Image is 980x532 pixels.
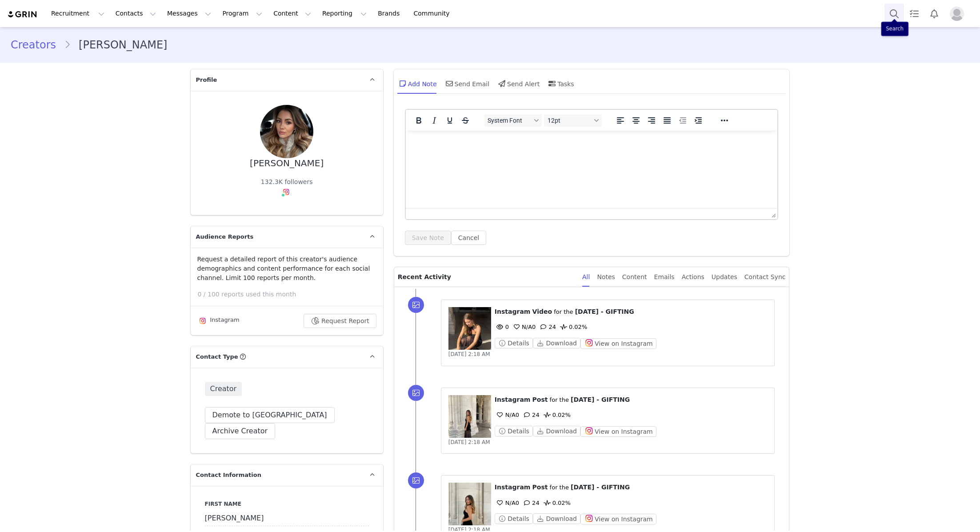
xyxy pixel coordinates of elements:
[304,314,376,328] button: Request Report
[372,4,408,24] a: Brands
[691,114,706,127] button: Increase indent
[495,324,509,330] span: 0
[532,396,548,403] span: Post
[538,324,556,330] span: 24
[7,10,38,19] img: grin logo
[644,114,659,127] button: Align right
[622,267,647,287] div: Content
[597,267,615,287] div: Notes
[521,500,540,506] span: 24
[495,307,768,316] p: ⁨ ⁩ ⁨ ⁩ for the ⁨ ⁩
[11,37,64,53] a: Creators
[495,338,533,348] button: Details
[495,396,531,403] span: Instagram
[196,352,238,361] span: Contact Type
[205,382,242,396] span: Creator
[405,231,451,245] button: Save Note
[571,484,630,491] span: [DATE] - GIFTING
[317,4,372,24] button: Reporting
[484,114,542,127] button: Fonts
[628,114,644,127] button: Align center
[205,423,276,439] button: Archive Creator
[495,483,768,492] p: ⁨ ⁩ ⁨ ⁩ for the ⁨ ⁩
[196,76,217,84] span: Profile
[511,324,532,330] span: N/A
[712,267,737,287] div: Updates
[547,73,574,94] div: Tasks
[46,4,110,24] button: Recruitment
[533,426,580,436] button: Download
[196,471,261,480] span: Contact Information
[260,105,313,158] img: a8196200-5d85-4cf8-8ec1-885df257a4dc--s.jpg
[532,308,552,315] span: Video
[199,317,206,324] img: instagram.svg
[904,4,924,24] a: Tasks
[448,439,490,445] span: [DATE] 2:18 AM
[950,7,964,21] img: placeholder-profile.jpg
[575,308,634,315] span: [DATE] - GIFTING
[571,396,630,403] span: [DATE] - GIFTING
[205,500,369,508] label: First Name
[580,340,656,347] a: View on Instagram
[217,4,268,24] button: Program
[884,4,904,24] button: Search
[451,231,486,245] button: Cancel
[205,407,335,423] button: Demote to [GEOGRAPHIC_DATA]
[580,338,656,349] button: View on Instagram
[411,114,426,127] button: Bold
[250,158,324,168] div: [PERSON_NAME]
[442,114,457,127] button: Underline
[768,208,777,219] div: Press the Up and Down arrow keys to resize the editor.
[582,267,590,287] div: All
[944,7,973,21] button: Profile
[580,426,656,437] button: View on Instagram
[496,73,540,94] div: Send Alert
[196,232,254,241] span: Audience Reports
[397,73,437,94] div: Add Note
[495,308,531,315] span: Instagram
[613,114,628,127] button: Align left
[110,4,161,24] button: Contacts
[162,4,216,24] button: Messages
[427,114,442,127] button: Italic
[495,395,768,404] p: ⁨ ⁩ ⁨ ⁩ for the ⁨ ⁩
[197,255,376,283] p: Request a detailed report of this creator's audience demographics and content performance for eac...
[448,351,490,357] span: [DATE] 2:18 AM
[495,426,533,436] button: Details
[495,500,519,506] span: 0
[580,514,656,524] button: View on Instagram
[548,117,591,124] span: 12pt
[717,114,732,127] button: Reveal or hide additional toolbar items
[744,267,786,287] div: Contact Sync
[408,4,459,24] a: Community
[924,4,944,24] button: Notifications
[198,290,383,299] p: 0 / 100 reports used this month
[283,188,290,196] img: instagram.svg
[660,114,675,127] button: Justify
[495,412,516,418] span: N/A
[532,484,548,491] span: Post
[495,484,531,491] span: Instagram
[488,117,531,124] span: System Font
[533,513,580,524] button: Download
[495,513,533,524] button: Details
[533,338,580,348] button: Download
[495,412,519,418] span: 0
[544,114,602,127] button: Font sizes
[558,324,587,330] span: 0.02%
[654,267,675,287] div: Emails
[542,500,571,506] span: 0.02%
[444,73,490,94] div: Send Email
[521,412,540,418] span: 24
[580,516,656,522] a: View on Instagram
[542,412,571,418] span: 0.02%
[511,324,536,330] span: 0
[682,267,704,287] div: Actions
[406,131,778,208] iframe: Rich Text Area
[398,267,575,287] p: Recent Activity
[675,114,690,127] button: Decrease indent
[197,316,240,326] div: Instagram
[268,4,316,24] button: Content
